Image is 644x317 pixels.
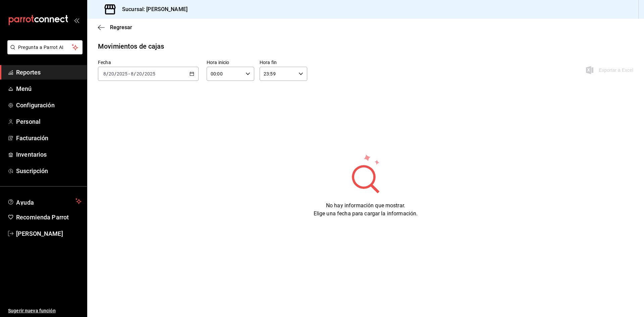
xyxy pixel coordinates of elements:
[74,17,79,23] button: open_drawer_menu
[136,71,142,76] input: --
[134,71,136,76] span: /
[16,197,73,205] span: Ayuda
[144,71,156,76] input: ----
[98,60,199,65] label: Fecha
[117,5,187,13] h3: Sucursal: [PERSON_NAME]
[16,229,82,238] span: [PERSON_NAME]
[314,202,418,217] span: No hay información que mostrar. Elige una fecha para cargar la información.
[5,49,83,56] a: Pregunta a Parrot AI
[16,166,82,175] span: Suscripción
[110,24,132,31] span: Regresar
[106,71,108,76] span: /
[16,134,82,143] span: Facturación
[114,71,116,76] span: /
[98,41,164,51] div: Movimientos de cajas
[128,71,130,76] span: -
[16,101,82,110] span: Configuración
[130,71,134,76] input: --
[18,44,72,51] span: Pregunta a Parrot AI
[16,117,82,126] span: Personal
[16,68,82,77] span: Reportes
[7,40,83,54] button: Pregunta a Parrot AI
[16,84,82,93] span: Menú
[16,150,82,159] span: Inventarios
[8,307,82,314] span: Sugerir nueva función
[108,71,114,76] input: --
[207,60,254,65] label: Hora inicio
[116,71,128,76] input: ----
[142,71,144,76] span: /
[260,60,307,65] label: Hora fin
[103,71,106,76] input: --
[16,213,82,222] span: Recomienda Parrot
[98,24,132,31] button: Regresar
